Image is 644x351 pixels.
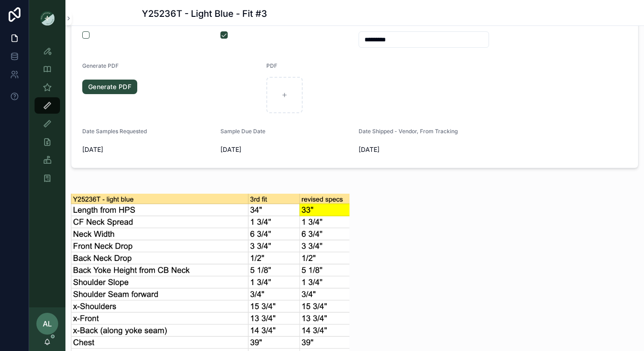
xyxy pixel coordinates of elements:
span: AL [43,318,52,329]
h1: Y25236T - Light Blue - Fit #3 [142,7,267,20]
span: [DATE] [220,145,351,154]
span: PDF [266,62,277,69]
span: Sample Due Date [220,128,265,135]
span: [DATE] [82,145,213,154]
span: [DATE] [359,145,489,154]
img: App logo [40,11,55,25]
span: Date Samples Requested [82,128,147,135]
span: Date Shipped - Vendor, From Tracking [359,128,458,135]
span: Generate PDF [82,62,119,69]
div: scrollable content [29,36,65,198]
a: Generate PDF [82,80,137,94]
